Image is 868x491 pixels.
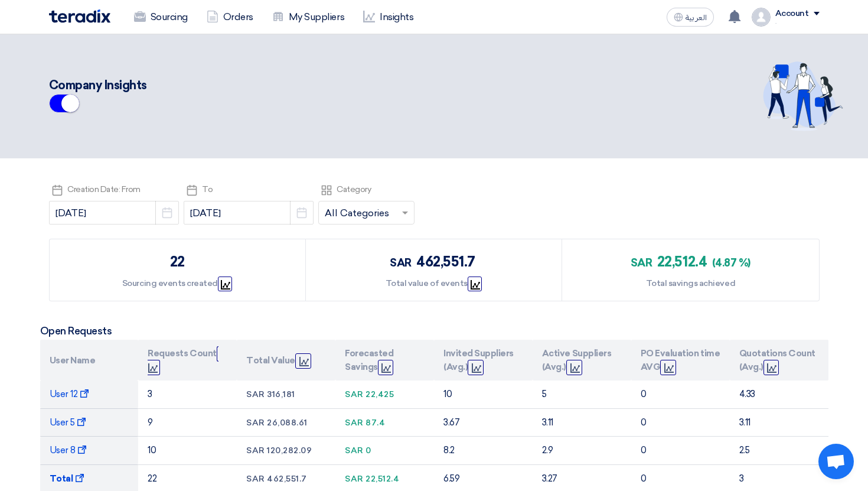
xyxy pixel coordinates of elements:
[345,389,364,399] span: sar
[263,4,354,30] a: My Suppliers
[533,381,631,408] td: 5
[138,408,237,437] td: 9
[246,418,265,428] span: sar
[366,389,394,399] span: 22,425
[50,417,87,428] span: User 5
[434,437,533,465] td: 8.2
[646,277,735,290] div: Total savings achieved
[267,474,307,484] span: 462,551.7
[40,325,828,337] h5: Open Requests
[386,277,482,290] div: Total value of events
[533,340,631,381] th: Active Suppliers (Avg.)
[138,340,237,381] th: Requests Count
[631,256,652,269] span: sar
[366,418,385,428] span: 87.4
[50,473,73,484] b: Total
[730,340,828,381] th: Quotations Count (Avg.)
[267,389,295,399] span: 316,181
[184,201,314,225] input: to
[775,18,820,25] div: .
[125,4,197,30] a: Sourcing
[763,61,843,131] img: invite_your_team.svg
[49,201,179,225] input: from
[246,474,265,484] span: sar
[631,437,730,465] td: 0
[138,381,237,408] td: 3
[533,408,631,437] td: 3.11
[267,446,312,456] span: 120,282.09
[237,340,335,381] th: Total Value
[49,76,589,94] div: Company Insights
[67,184,141,194] span: Creation Date: From
[752,8,771,27] img: profile_test.png
[712,256,750,269] span: (4.87 %)
[40,340,139,381] th: User Name
[434,340,533,381] th: Invited Suppliers (Avg.)
[631,340,730,381] th: PO Evaluation time AVG
[533,437,631,465] td: 2.9
[434,408,533,437] td: 3.67
[337,184,371,194] span: Category
[50,445,87,456] span: User 8
[267,418,308,428] span: 26,088.61
[657,253,707,270] span: 22,512.4
[366,474,399,484] span: 22,512.4
[246,446,265,456] span: sar
[170,251,185,272] div: 22
[49,9,110,23] img: Teradix logo
[366,446,371,456] span: 0
[197,4,263,30] a: Orders
[345,474,364,484] span: sar
[335,340,434,381] th: Forecasted Savings
[730,381,828,408] td: 4.33
[50,389,89,399] span: User 12
[631,408,730,437] td: 0
[345,418,364,428] span: sar
[434,381,533,408] td: 10
[122,277,233,290] div: Sourcing events created
[730,437,828,465] td: 2.5
[730,408,828,437] td: 3.11
[202,184,213,194] span: To
[631,381,730,408] td: 0
[818,444,854,479] a: Open chat
[345,446,364,456] span: sar
[390,256,412,269] span: sar
[416,253,475,270] span: 462,551.7
[686,14,707,22] span: العربية
[354,4,423,30] a: Insights
[138,437,237,465] td: 10
[667,8,714,27] button: العربية
[775,9,809,19] div: Account
[246,389,265,399] span: sar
